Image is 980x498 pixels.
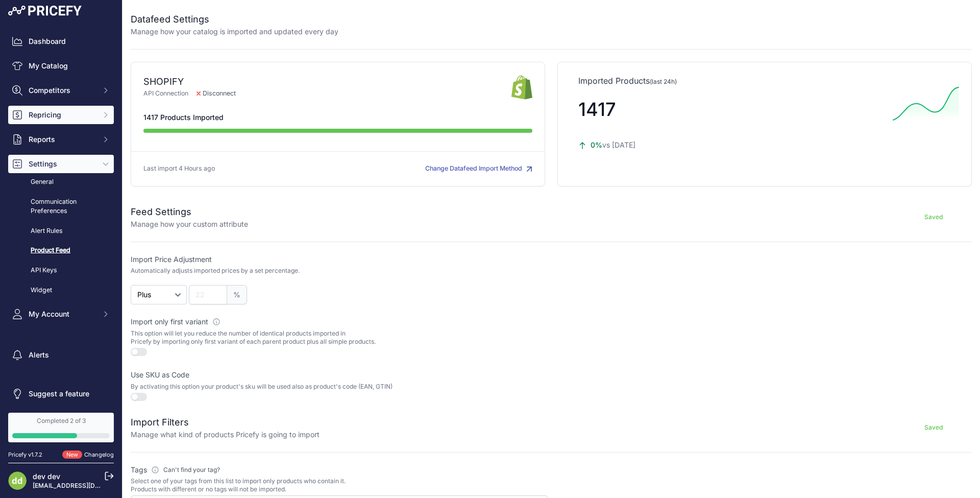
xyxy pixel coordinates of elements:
div: SHOPIFY [143,75,511,89]
p: Imported Products [578,75,951,87]
div: Completed 2 of 3 [12,417,110,425]
a: Changelog [84,451,114,458]
button: Competitors [8,81,114,100]
p: Manage how your catalog is imported and updated every day [131,27,338,37]
span: (last 24h) [650,78,677,85]
span: 0% [591,140,602,149]
span: New [62,450,82,459]
p: API Connection [143,89,511,99]
img: Pricefy Logo [8,6,82,16]
span: Settings [29,159,95,169]
input: 22 [189,285,227,304]
label: Import Price Adjustment [131,254,548,265]
a: Completed 2 of 3 [8,413,114,442]
a: dev dev [33,472,60,481]
p: Manage how your custom attribute [131,219,248,229]
h2: Import Filters [131,415,320,430]
p: By activating this option your product's sku will be used also as product's code (EAN, GTIN) [131,383,548,391]
a: Widget [8,281,114,299]
p: Automatically adjusts imported prices by a set percentage. [131,267,300,275]
a: My Catalog [8,57,114,75]
button: Saved [895,209,972,225]
a: Alerts [8,346,114,364]
label: Import only first variant [131,317,548,327]
button: Reports [8,130,114,149]
a: Communication Preferences [8,193,114,220]
span: Disconnect [188,89,244,99]
h2: Datafeed Settings [131,12,338,27]
label: Use SKU as Code [131,370,548,380]
a: Alert Rules [8,222,114,240]
a: General [8,173,114,191]
button: Change Datafeed Import Method [425,164,532,174]
a: API Keys [8,262,114,279]
button: My Account [8,305,114,323]
span: Competitors [29,85,95,96]
a: Product Feed [8,242,114,259]
a: Dashboard [8,32,114,51]
a: Suggest a feature [8,385,114,403]
span: Repricing [29,110,95,120]
span: 1417 [578,98,616,121]
label: Tags [131,465,548,475]
nav: Sidebar [8,32,114,403]
span: Reports [29,134,95,145]
a: [EMAIL_ADDRESS][DOMAIN_NAME] [33,482,139,489]
button: Saved [895,419,972,436]
span: Can't find your tag? [163,466,220,474]
span: 1417 Products Imported [143,112,224,123]
p: Select one of your tags from this list to import only products who contain it. Products with diff... [131,477,548,493]
h2: Feed Settings [131,205,248,219]
p: Manage what kind of products Pricefy is going to import [131,430,320,440]
button: Settings [8,155,114,173]
p: This option will let you reduce the number of identical products imported in Pricefy by importing... [131,329,548,346]
button: Repricing [8,106,114,124]
div: Pricefy v1.7.2 [8,450,42,459]
p: vs [DATE] [578,140,885,150]
span: My Account [29,309,95,319]
p: Last import 4 Hours ago [143,164,215,174]
span: % [227,285,247,304]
